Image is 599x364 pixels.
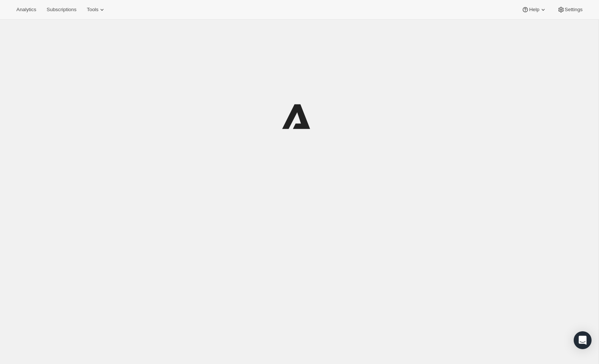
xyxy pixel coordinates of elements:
span: Tools [87,7,98,13]
button: Settings [553,4,587,15]
span: Analytics [16,7,36,13]
span: Help [529,7,539,13]
button: Analytics [12,4,41,15]
button: Help [517,4,551,15]
button: Subscriptions [42,4,81,15]
span: Subscriptions [47,7,76,13]
button: Tools [82,4,110,15]
span: Settings [565,7,583,13]
div: Open Intercom Messenger [574,331,592,349]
